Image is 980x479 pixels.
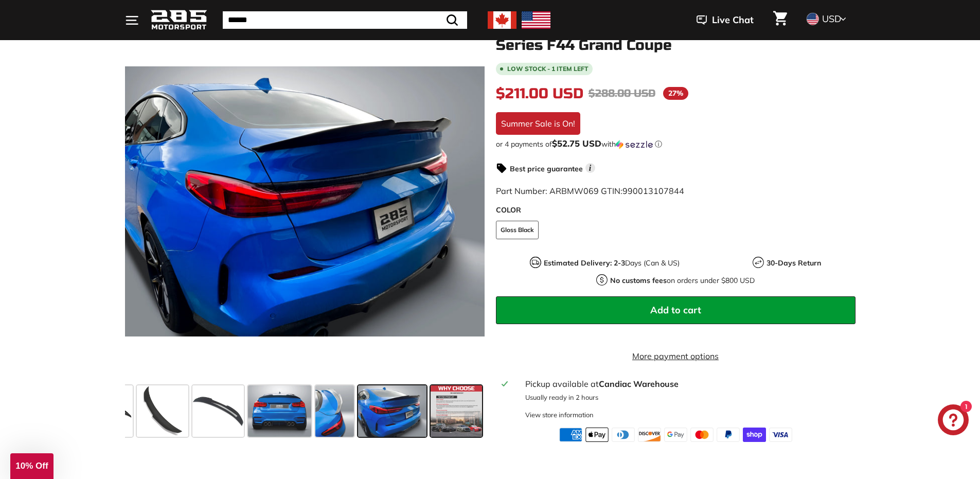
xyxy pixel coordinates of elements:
[510,164,583,173] strong: Best price guarantee
[496,350,856,362] a: More payment options
[683,7,767,33] button: Live Chat
[552,138,601,149] span: $52.75 USD
[638,428,661,442] img: discover
[712,13,754,27] span: Live Chat
[496,296,856,324] button: Add to cart
[223,11,467,29] input: Search
[496,205,856,216] label: COLOR
[589,87,655,100] span: $288.00 USD
[496,112,580,135] div: Summer Sale is On!
[690,428,714,442] img: master
[612,428,635,442] img: diners_club
[616,140,653,149] img: Sezzle
[496,139,856,149] div: or 4 payments of$52.75 USDwithSezzle Click to learn more about Sezzle
[525,410,594,420] div: View store information
[15,461,48,471] span: 10% Off
[585,428,609,442] img: apple_pay
[151,8,207,32] img: Logo_285_Motorsport_areodynamics_components
[599,379,679,389] strong: Candiac Warehouse
[507,66,589,72] span: Low stock - 1 item left
[544,258,625,268] strong: Estimated Delivery: 2-3
[525,393,849,402] p: Usually ready in 2 hours
[585,163,595,173] span: i
[767,3,793,38] a: Cart
[822,13,841,25] span: USD
[544,258,680,269] p: Days (Can & US)
[935,404,972,438] inbox-online-store-chat: Shopify online store chat
[610,276,667,285] strong: No customs fees
[496,186,684,196] span: Part Number: ARBMW069 GTIN:
[717,428,740,442] img: paypal
[664,428,687,442] img: google_pay
[663,87,688,100] span: 27%
[650,304,701,316] span: Add to cart
[622,186,684,196] span: 990013107844
[496,22,856,54] h1: PSM Style Trunk Spoiler - [DATE]-[DATE] BMW 2 Series F44 Grand Coupe
[496,85,583,102] span: $211.00 USD
[610,275,755,286] p: on orders under $800 USD
[769,428,792,442] img: visa
[767,258,821,268] strong: 30-Days Return
[496,139,856,149] div: or 4 payments of with
[743,428,766,442] img: shopify_pay
[525,378,849,390] div: Pickup available at
[10,453,54,479] div: 10% Off
[559,428,582,442] img: american_express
